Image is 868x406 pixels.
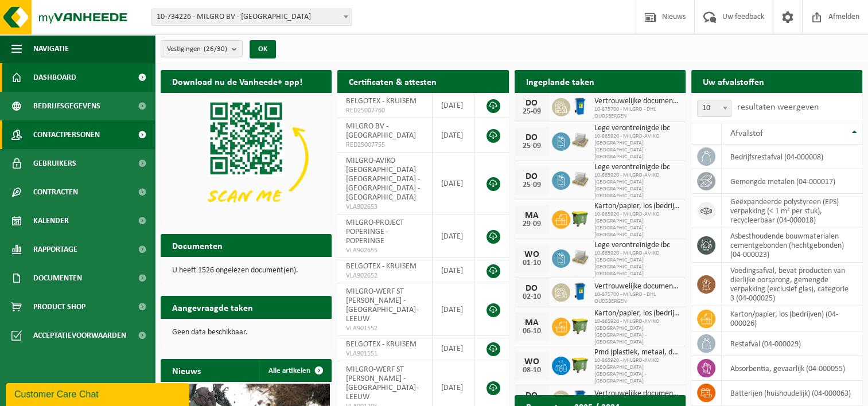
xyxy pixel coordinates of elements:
[520,181,543,189] div: 25-09
[346,271,423,280] span: VLA902652
[152,9,352,25] span: 10-734226 - MILGRO BV - ROTTERDAM
[346,287,418,323] span: MILGRO-WERF ST [PERSON_NAME] - [GEOGRAPHIC_DATA]-LEEUW
[570,355,590,374] img: WB-1100-HPE-GN-51
[520,366,543,374] div: 08-10
[33,264,82,292] span: Documenten
[594,291,680,305] span: 10-875700 - MILGRO - DHL OUDSBERGEN
[346,218,404,245] span: MILGRO-PROJECT POPERINGE - POPERINGE
[570,282,590,301] img: WB-0240-HPE-BE-09
[730,129,763,138] span: Afvalstof
[161,70,314,92] h2: Download nu de Vanheede+ app!
[33,235,77,264] span: Rapportage
[570,131,590,150] img: LP-PA-00000-WDN-11
[204,45,227,53] count: (26/30)
[520,133,543,142] div: DO
[520,284,543,293] div: DO
[346,349,423,358] span: VLA901551
[346,140,423,150] span: RED25007755
[167,41,227,58] span: Vestigingen
[594,133,680,161] span: 10-865920 - MILGRO-AVIKO [GEOGRAPHIC_DATA] [GEOGRAPHIC_DATA] - [GEOGRAPHIC_DATA]
[594,241,680,250] span: Lege verontreinigde ibc
[594,309,680,318] span: Karton/papier, los (bedrijven)
[161,359,212,381] h2: Nieuws
[698,100,731,116] span: 10
[594,357,680,385] span: 10-865920 - MILGRO-AVIKO [GEOGRAPHIC_DATA] [GEOGRAPHIC_DATA] - [GEOGRAPHIC_DATA]
[346,340,417,349] span: BELGOTEX - KRUISEM
[33,321,126,350] span: Acceptatievoorwaarden
[161,234,234,256] h2: Documenten
[433,258,474,283] td: [DATE]
[33,63,76,92] span: Dashboard
[33,120,100,149] span: Contactpersonen
[515,70,606,92] h2: Ingeplande taken
[520,108,543,116] div: 25-09
[346,324,423,333] span: VLA901552
[33,292,85,321] span: Product Shop
[161,93,332,221] img: Download de VHEPlus App
[346,246,423,255] span: VLA902655
[722,263,862,306] td: voedingsafval, bevat producten van dierlijke oorsprong, gemengde verpakking (exclusief glas), cat...
[520,357,543,366] div: WO
[346,202,423,212] span: VLA902653
[433,93,474,118] td: [DATE]
[594,202,680,211] span: Karton/papier, los (bedrijven)
[433,283,474,336] td: [DATE]
[594,97,680,106] span: Vertrouwelijke documenten (recyclage)
[722,306,862,331] td: karton/papier, los (bedrijven) (04-000026)
[346,122,416,140] span: MILGRO BV - [GEOGRAPHIC_DATA]
[433,336,474,361] td: [DATE]
[172,267,320,275] p: U heeft 1526 ongelezen document(en).
[594,106,680,120] span: 10-875700 - MILGRO - DHL OUDSBERGEN
[520,172,543,181] div: DO
[520,318,543,327] div: MA
[172,329,320,337] p: Geen data beschikbaar.
[520,259,543,267] div: 01-10
[520,142,543,150] div: 25-09
[520,220,543,228] div: 29-09
[520,293,543,301] div: 02-10
[520,99,543,108] div: DO
[570,170,590,189] img: LP-PA-00000-WDN-11
[722,331,862,356] td: restafval (04-000029)
[520,211,543,220] div: MA
[433,118,474,153] td: [DATE]
[570,248,590,267] img: LP-PA-00000-WDN-11
[346,365,418,401] span: MILGRO-WERF ST [PERSON_NAME] - [GEOGRAPHIC_DATA]-LEEUW
[6,381,192,406] iframe: chat widget
[570,209,590,228] img: WB-1100-HPE-GN-50
[346,97,417,106] span: BELGOTEX - KRUISEM
[520,327,543,335] div: 06-10
[594,172,680,200] span: 10-865920 - MILGRO-AVIKO [GEOGRAPHIC_DATA] [GEOGRAPHIC_DATA] - [GEOGRAPHIC_DATA]
[346,157,420,202] span: MILGRO-AVIKO [GEOGRAPHIC_DATA] [GEOGRAPHIC_DATA] - [GEOGRAPHIC_DATA] - [GEOGRAPHIC_DATA]
[33,206,69,235] span: Kalender
[722,169,862,194] td: gemengde metalen (04-000017)
[151,9,352,26] span: 10-734226 - MILGRO BV - ROTTERDAM
[594,124,680,133] span: Lege verontreinigde ibc
[722,194,862,228] td: geëxpandeerde polystyreen (EPS) verpakking (< 1 m² per stuk), recycleerbaar (04-000018)
[33,92,100,120] span: Bedrijfsgegevens
[570,316,590,335] img: WB-1100-HPE-GN-50
[570,96,590,116] img: WB-0240-HPE-BE-09
[259,359,330,382] a: Alle artikelen
[250,40,276,58] button: OK
[594,250,680,278] span: 10-865920 - MILGRO-AVIKO [GEOGRAPHIC_DATA] [GEOGRAPHIC_DATA] - [GEOGRAPHIC_DATA]
[594,282,680,291] span: Vertrouwelijke documenten (recyclage)
[33,178,78,206] span: Contracten
[722,356,862,381] td: absorbentia, gevaarlijk (04-000055)
[337,70,448,92] h2: Certificaten & attesten
[737,103,819,112] label: resultaten weergeven
[691,70,776,92] h2: Uw afvalstoffen
[594,348,680,357] span: Pmd (plastiek, metaal, drankkartons) (bedrijven)
[161,40,243,57] button: Vestigingen(26/30)
[433,214,474,258] td: [DATE]
[33,149,76,178] span: Gebruikers
[697,100,731,117] span: 10
[594,318,680,346] span: 10-865920 - MILGRO-AVIKO [GEOGRAPHIC_DATA] [GEOGRAPHIC_DATA] - [GEOGRAPHIC_DATA]
[433,153,474,214] td: [DATE]
[722,145,862,169] td: bedrijfsrestafval (04-000008)
[33,34,69,63] span: Navigatie
[722,381,862,405] td: batterijen (huishoudelijk) (04-000063)
[346,262,417,271] span: BELGOTEX - KRUISEM
[594,211,680,239] span: 10-865920 - MILGRO-AVIKO [GEOGRAPHIC_DATA] [GEOGRAPHIC_DATA] - [GEOGRAPHIC_DATA]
